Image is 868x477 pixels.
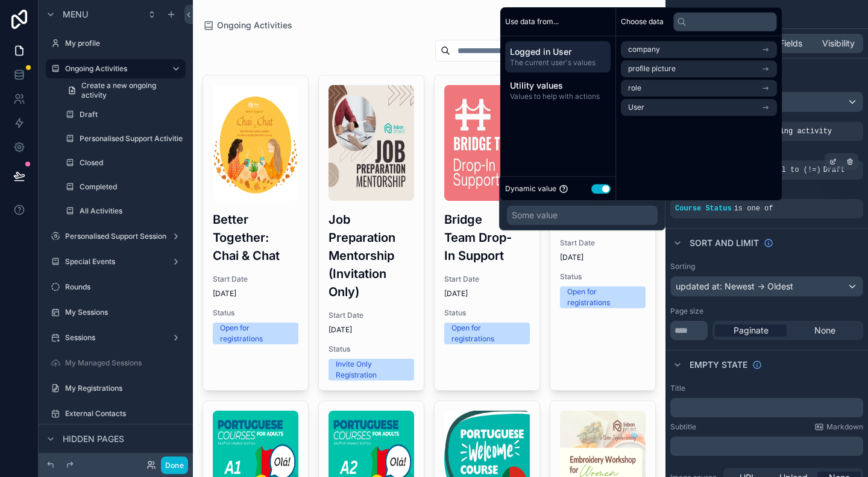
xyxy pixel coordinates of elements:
label: Draft [80,110,183,119]
a: Draft [60,105,186,124]
label: External Contacts [65,409,183,419]
a: Create a new ongoing activity [60,81,186,100]
span: Visibility [822,37,855,49]
a: Completed [60,177,186,197]
label: My Registrations [65,384,183,393]
label: Ongoing Activities [65,64,162,74]
button: updated at: Newest -> Oldest [670,276,863,297]
label: All Activities [80,206,183,216]
span: The current user's values [510,58,606,68]
label: My Sessions [65,308,183,317]
span: Sort And Limit [690,237,759,249]
div: Some value [512,209,558,221]
span: Use data from... [505,17,559,27]
span: Course Status [675,204,732,213]
a: Closed [60,153,186,172]
span: Empty state [690,359,747,371]
label: Closed [80,158,183,168]
div: scrollable content [500,36,615,111]
a: My Registrations [46,379,186,398]
label: My Managed Sessions [65,358,183,368]
span: None [814,324,835,336]
span: Menu [63,8,88,21]
a: Ongoing Activities [46,59,186,78]
div: scrollable content [670,437,863,456]
span: is one of [734,204,773,213]
div: updated at: Newest -> Oldest [671,277,863,296]
label: Completed [80,182,183,192]
span: Hidden pages [63,433,124,445]
a: Rounds [46,277,186,297]
a: My profile [46,34,186,53]
a: Special Events [46,252,186,271]
a: My Managed Sessions [46,353,186,373]
label: Personalised Support Activities [80,134,186,144]
label: Sorting [670,262,695,271]
label: Title [670,384,685,393]
span: Values to help with actions [510,92,606,101]
span: Logged in User [510,46,606,58]
a: My Sessions [46,303,186,322]
span: Paginate [734,324,769,336]
div: scrollable content [670,398,863,417]
span: Ongoing activity [763,127,832,136]
label: Special Events [65,257,166,267]
span: Choose data [621,17,664,27]
a: Personalised Support Sessions [46,227,186,246]
span: is not equal to (!=) [734,166,821,174]
span: Markdown [826,422,863,432]
span: Create a new ongoing activity [81,81,178,100]
label: Personalised Support Sessions [65,232,170,241]
button: Done [161,456,188,474]
label: My profile [65,39,183,48]
label: Page size [670,306,703,316]
span: Dynamic value [505,184,556,194]
a: Personalised Support Activities [60,129,186,148]
a: Sessions [46,328,186,347]
a: External Contacts [46,404,186,423]
a: All Activities [60,201,186,221]
a: Markdown [814,422,863,432]
label: Rounds [65,282,183,292]
label: Sessions [65,333,166,343]
span: Utility values [510,80,606,92]
label: Subtitle [670,422,696,432]
span: Draft [823,166,845,174]
span: Fields [779,37,802,49]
